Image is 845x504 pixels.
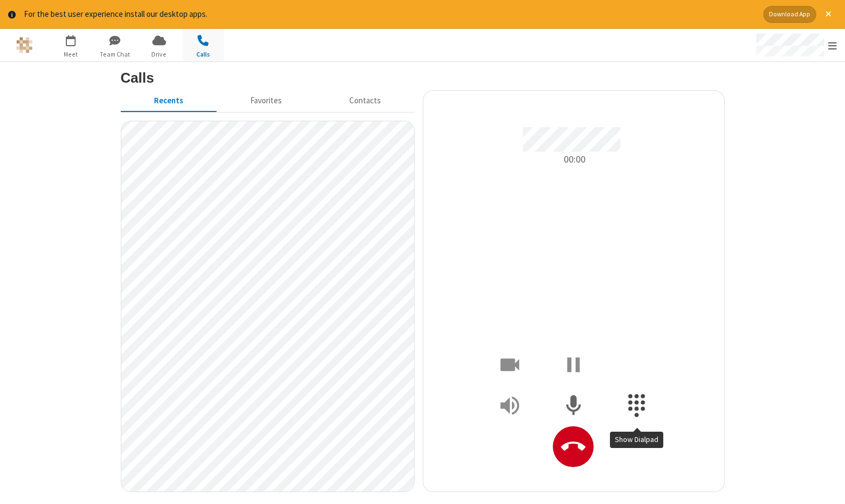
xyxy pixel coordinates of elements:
[121,90,217,111] button: Recents
[16,37,33,53] img: iotum.​ucaas.​tech
[746,29,845,61] div: Open menu
[183,49,224,59] span: Calls
[820,6,837,23] button: Close alert
[24,8,755,21] div: For the best user experience install our desktop apps.
[564,152,585,166] span: 00:00
[818,476,837,496] iframe: Chat
[610,385,664,426] button: Show Dialpad
[763,6,816,23] button: Download App
[316,90,414,111] button: Contacts
[217,90,316,111] button: Favorites
[121,70,725,85] h3: Calls
[4,29,45,61] button: Logo
[139,49,180,59] span: Drive
[523,127,620,152] span: Caller ID +18604838823
[547,385,600,426] button: Mute
[51,49,91,59] span: Meet
[553,426,594,467] button: Hangup
[95,49,135,59] span: Team Chat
